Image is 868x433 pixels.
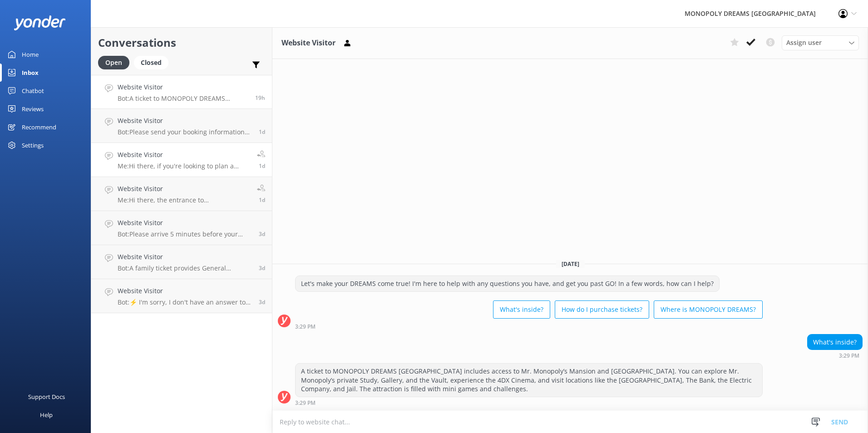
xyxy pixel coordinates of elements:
[296,364,762,397] div: A ticket to MONOPOLY DREAMS [GEOGRAPHIC_DATA] includes access to Mr. Monopoly’s Mansion and [GEOG...
[118,196,250,204] p: Me: Hi there, the entrance to [GEOGRAPHIC_DATA]'s carpark can be found on [GEOGRAPHIC_DATA], clos...
[22,136,44,154] div: Settings
[654,300,763,319] button: Where is MONOPOLY DREAMS?
[134,56,168,69] div: Closed
[493,300,550,319] button: What's inside?
[259,162,265,170] span: Oct 14 2025 10:28am (UTC +11:00) Australia/Sydney
[255,94,265,102] span: Oct 14 2025 03:29pm (UTC +11:00) Australia/Sydney
[807,352,863,359] div: Oct 14 2025 03:29pm (UTC +11:00) Australia/Sydney
[295,324,316,330] strong: 3:29 PM
[91,177,272,211] a: Website VisitorMe:Hi there, the entrance to [GEOGRAPHIC_DATA]'s carpark can be found on [GEOGRAPH...
[118,94,248,103] p: Bot: A ticket to MONOPOLY DREAMS [GEOGRAPHIC_DATA] includes access to Mr. Monopoly’s Mansion and ...
[259,128,265,136] span: Oct 14 2025 10:45am (UTC +11:00) Australia/Sydney
[118,128,252,136] p: Bot: Please send your booking information to [EMAIL_ADDRESS][DOMAIN_NAME], and one of our friendl...
[134,57,173,67] a: Closed
[782,35,859,50] div: Assign User
[118,286,252,296] h4: Website Visitor
[98,34,265,51] h2: Conversations
[22,64,39,82] div: Inbox
[555,300,649,319] button: How do I purchase tickets?
[839,353,859,359] strong: 3:29 PM
[786,38,822,48] span: Assign user
[91,109,272,143] a: Website VisitorBot:Please send your booking information to [EMAIL_ADDRESS][DOMAIN_NAME], and one ...
[118,218,252,228] h4: Website Visitor
[295,323,763,330] div: Oct 14 2025 03:29pm (UTC +11:00) Australia/Sydney
[22,118,56,136] div: Recommend
[118,298,252,306] p: Bot: ⚡ I'm sorry, I don't have an answer to your question. Could you please try rephrasing your q...
[14,15,66,30] img: yonder-white-logo.png
[28,388,65,406] div: Support Docs
[118,116,252,126] h4: Website Visitor
[118,230,252,238] p: Bot: Please arrive 5 minutes before your entry time. If you're running later than your session ti...
[259,230,265,238] span: Oct 12 2025 09:53am (UTC +11:00) Australia/Sydney
[91,75,272,109] a: Website VisitorBot:A ticket to MONOPOLY DREAMS [GEOGRAPHIC_DATA] includes access to Mr. Monopoly’...
[118,184,250,194] h4: Website Visitor
[91,211,272,245] a: Website VisitorBot:Please arrive 5 minutes before your entry time. If you're running later than y...
[98,57,134,67] a: Open
[295,400,316,406] strong: 3:29 PM
[296,276,719,291] div: Let's make your DREAMS come true! I'm here to help with any questions you have, and get you past ...
[98,56,129,69] div: Open
[259,196,265,204] span: Oct 14 2025 10:26am (UTC +11:00) Australia/Sydney
[91,143,272,177] a: Website VisitorMe:Hi there, if you're looking to plan a school excursion, prices and resources ca...
[118,150,250,160] h4: Website Visitor
[259,264,265,272] span: Oct 12 2025 08:42am (UTC +11:00) Australia/Sydney
[281,37,335,49] h3: Website Visitor
[22,100,44,118] div: Reviews
[40,406,53,424] div: Help
[556,260,585,268] span: [DATE]
[808,335,862,350] div: What's inside?
[91,245,272,279] a: Website VisitorBot:A family ticket provides General Admission for either 2 Adults and 2 Children,...
[22,82,44,100] div: Chatbot
[259,298,265,306] span: Oct 11 2025 06:42pm (UTC +11:00) Australia/Sydney
[118,162,250,170] p: Me: Hi there, if you're looking to plan a school excursion, prices and resources can be found her...
[118,82,248,92] h4: Website Visitor
[91,279,272,313] a: Website VisitorBot:⚡ I'm sorry, I don't have an answer to your question. Could you please try rep...
[295,399,763,406] div: Oct 14 2025 03:29pm (UTC +11:00) Australia/Sydney
[118,252,252,262] h4: Website Visitor
[22,45,39,64] div: Home
[118,264,252,272] p: Bot: A family ticket provides General Admission for either 2 Adults and 2 Children, or 1 Adult an...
